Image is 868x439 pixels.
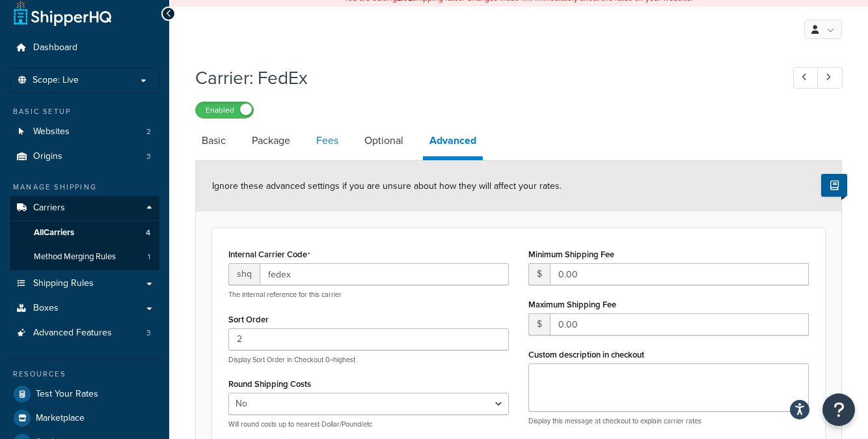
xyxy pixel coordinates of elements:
h1: Carrier: FedEx [195,65,769,91]
a: Test Your Rates [10,382,159,406]
a: Method Merging Rules1 [10,245,159,269]
a: Optional [358,125,410,156]
span: Origins [33,151,62,162]
div: Manage Shipping [10,182,159,193]
li: Websites [10,120,159,144]
span: Carriers [33,203,65,214]
span: All Carriers [34,227,74,238]
span: Marketplace [36,413,85,424]
a: AllCarriers4 [10,221,159,245]
span: 1 [148,251,150,262]
p: Display this message at checkout to explain carrier rates [528,416,809,426]
span: 4 [146,227,150,238]
label: Maximum Shipping Fee [528,300,616,309]
span: Method Merging Rules [34,251,116,262]
span: Websites [33,126,70,137]
span: Test Your Rates [36,389,98,400]
span: Scope: Live [33,75,79,86]
div: Basic Setup [10,106,159,117]
a: Boxes [10,296,159,320]
li: Method Merging Rules [10,245,159,269]
a: Basic [195,125,232,156]
span: Dashboard [33,42,77,53]
a: Websites2 [10,120,159,144]
span: 2 [146,126,151,137]
span: 3 [146,151,151,162]
a: Fees [310,125,345,156]
a: Marketplace [10,406,159,430]
p: Will round costs up to nearest Dollar/Pound/etc [228,419,509,429]
span: Ignore these advanced settings if you are unsure about how they will affect your rates. [212,179,562,193]
span: $ [528,313,550,335]
a: Advanced Features3 [10,321,159,345]
a: Package [245,125,297,156]
p: The internal reference for this carrier [228,290,509,300]
a: Origins3 [10,145,159,169]
li: Carriers [10,196,159,270]
p: Display Sort Order in Checkout 0=highest [228,355,509,365]
a: Carriers [10,196,159,220]
span: Shipping Rules [33,278,94,289]
label: Enabled [196,102,253,118]
span: Boxes [33,303,59,314]
span: shq [228,263,260,285]
span: 3 [146,328,151,339]
div: Resources [10,369,159,380]
li: Advanced Features [10,321,159,345]
a: Shipping Rules [10,272,159,296]
label: Minimum Shipping Fee [528,249,614,259]
label: Internal Carrier Code [228,249,310,260]
label: Round Shipping Costs [228,379,311,389]
li: Origins [10,145,159,169]
button: Open Resource Center [822,393,855,426]
a: Dashboard [10,36,159,60]
button: Show Help Docs [821,174,847,197]
label: Custom description in checkout [528,350,644,360]
a: Advanced [423,125,483,160]
a: Previous Record [793,67,819,89]
label: Sort Order [228,315,269,324]
span: Advanced Features [33,328,112,339]
a: Next Record [817,67,843,89]
span: $ [528,263,550,285]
